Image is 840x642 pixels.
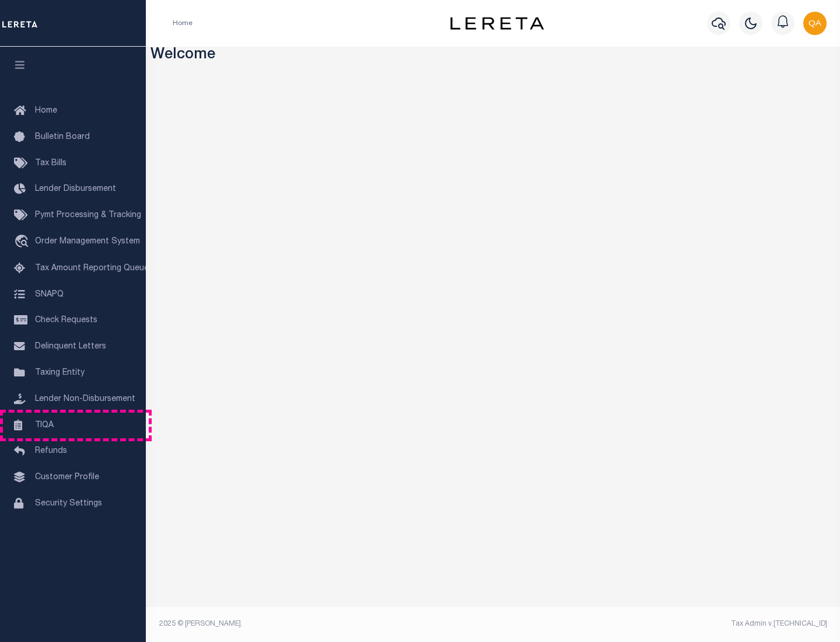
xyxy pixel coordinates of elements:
[35,159,66,168] span: Tax Bills
[803,12,827,35] img: svg+xml;base64,PHN2ZyB4bWxucz0iaHR0cDovL3d3dy53My5vcmcvMjAwMC9zdmciIHBvaW50ZXItZXZlbnRzPSJub25lIi...
[35,343,106,351] span: Delinquent Letters
[150,619,494,629] div: 2025 © [PERSON_NAME].
[35,316,97,325] span: Check Requests
[35,500,102,508] span: Security Settings
[173,18,192,29] li: Home
[502,619,827,629] div: Tax Admin v.[TECHNICAL_ID]
[35,238,140,246] span: Order Management System
[35,447,67,455] span: Refunds
[35,185,116,193] span: Lender Disbursement
[35,290,64,298] span: SNAPQ
[450,17,544,30] img: logo-dark.svg
[150,47,836,65] h3: Welcome
[35,264,149,273] span: Tax Amount Reporting Queue
[35,369,85,377] span: Taxing Entity
[14,235,33,250] i: travel_explore
[35,473,99,481] span: Customer Profile
[35,133,90,141] span: Bulletin Board
[35,421,54,429] span: TIQA
[35,395,135,403] span: Lender Non-Disbursement
[35,107,57,115] span: Home
[35,211,141,219] span: Pymt Processing & Tracking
